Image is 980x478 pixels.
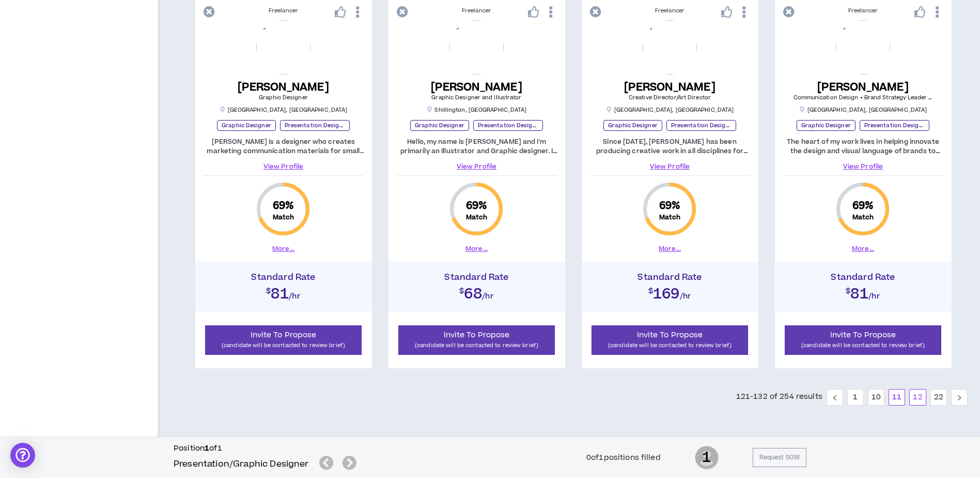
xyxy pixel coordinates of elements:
[259,94,308,101] span: Graphic Designer
[410,120,469,131] p: Graphic Designer
[791,340,935,350] p: (candidate will be contacted to review brief)
[951,389,968,406] li: Next Page
[827,389,843,406] li: Previous Page
[426,106,526,114] p: Shillington , [GEOGRAPHIC_DATA]
[256,20,310,74] img: EPv4jafg94AFK68AdchhbWjSBfuS1NTb8fSPzj8s.png
[797,120,855,131] p: Graphic Designer
[397,162,557,171] a: View Profile
[827,389,843,406] button: left
[736,389,822,406] li: 121-132 of 254 results
[606,106,734,114] p: [GEOGRAPHIC_DATA] , [GEOGRAPHIC_DATA]
[590,162,750,171] a: View Profile
[238,81,329,94] h5: [PERSON_NAME]
[783,7,943,15] div: Freelancer
[397,7,557,15] div: Freelancer
[212,340,355,350] p: (candidate will be contacted to review brief)
[852,199,874,213] span: 69 %
[431,94,521,101] span: Graphic Designer and Illustrator
[482,291,494,302] span: /hr
[852,244,874,253] button: More...
[868,291,880,302] span: /hr
[590,137,750,156] p: Since [DATE], [PERSON_NAME] has been producing creative work in all disciplines for clients like ...
[590,7,750,15] div: Freelancer
[444,330,510,340] span: Invite To Propose
[398,325,555,355] button: Invite To Propose(candidate will be contacted to review brief)
[860,120,929,131] p: Presentation Designer
[586,452,661,464] div: 0 of 1 positions filled
[848,390,863,405] a: 1
[205,325,362,355] button: Invite To Propose(candidate will be contacted to review brief)
[889,389,905,406] li: 11
[629,94,711,101] span: Creative Director/Art Director
[832,395,838,401] span: left
[587,282,753,301] h2: $169
[431,81,522,94] h5: [PERSON_NAME]
[830,330,896,340] span: Invite To Propose
[785,325,942,355] button: Invite To Propose(candidate will be contacted to review brief)
[449,20,504,74] img: hdsK5ckbjvQM1ClAk3NtLm52FH4QR9OWcSTa7dOk.png
[204,137,364,156] p: [PERSON_NAME] is a designer who creates marketing communication materials for small businesses, g...
[794,81,933,94] h5: [PERSON_NAME]
[466,199,487,213] span: 69 %
[289,291,301,302] span: /hr
[624,81,715,94] h5: [PERSON_NAME]
[174,458,309,470] h5: Presentation/Graphic Designer
[659,244,681,253] button: More...
[397,137,557,156] p: Hello, my name is [PERSON_NAME] and I'm primarily an Illustrator and Graphic designer. I graduate...
[473,120,543,131] p: Presentation Designer
[204,7,364,15] div: Freelancer
[753,448,806,467] button: Request SOW
[273,199,294,213] span: 69 %
[956,395,962,401] span: right
[836,20,890,74] img: rpJWB0hMNGtFvDa7GQ0OYH7PTwVKcJh5vbcZeT6Z.png
[204,162,364,171] a: View Profile
[659,199,680,213] span: 69 %
[174,443,361,454] h6: Position of 1
[220,106,348,114] p: [GEOGRAPHIC_DATA] , [GEOGRAPHIC_DATA]
[405,340,549,350] p: (candidate will be contacted to review brief)
[643,20,697,74] img: Oygw0PYh2pqAjyhZSdSuYPOGLyTXz0gaUzPWyDQT.png
[780,282,946,301] h2: $81
[783,137,943,156] p: The heart of my work lives in helping innovate the design and visual language of brands to move b...
[603,120,662,131] p: Graphic Designer
[680,291,692,302] span: /hr
[852,213,874,221] small: Match
[465,244,488,253] button: More...
[251,330,317,340] span: Invite To Propose
[659,213,681,221] small: Match
[951,389,968,406] button: right
[637,330,703,340] span: Invite To Propose
[280,120,350,131] p: Presentation Designer
[868,390,884,405] a: 10
[466,213,488,221] small: Match
[10,443,35,468] div: Open Intercom Messenger
[273,213,294,221] small: Match
[780,272,946,282] h4: Standard Rate
[783,162,943,171] a: View Profile
[200,282,367,301] h2: $81
[889,390,905,405] a: 11
[272,244,294,253] button: More...
[666,120,736,131] p: Presentation Designer
[598,340,742,350] p: (candidate will be contacted to review brief)
[794,94,978,101] span: Communication Design + Brand Strategy Leader + Project Manager
[910,390,925,405] a: 12
[394,272,560,282] h4: Standard Rate
[847,389,864,406] li: 1
[200,272,367,282] h4: Standard Rate
[587,272,753,282] h4: Standard Rate
[909,389,926,406] li: 12
[592,325,749,355] button: Invite To Propose(candidate will be contacted to review brief)
[931,390,946,405] a: 22
[868,389,884,406] li: 10
[205,443,209,454] b: 1
[394,282,560,301] h2: $68
[930,389,947,406] li: 22
[799,106,927,114] p: [GEOGRAPHIC_DATA] , [GEOGRAPHIC_DATA]
[217,120,276,131] p: Graphic Designer
[695,445,719,471] span: 1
